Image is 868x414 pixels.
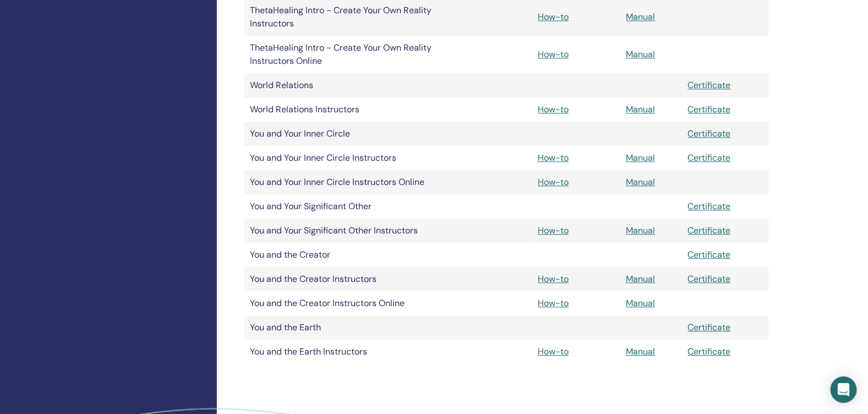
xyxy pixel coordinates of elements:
a: How-to [538,176,569,188]
a: How-to [538,273,569,285]
a: Manual [626,176,656,188]
td: World Relations [244,73,443,97]
a: How-to [538,11,569,23]
td: You and the Earth Instructors [244,340,443,364]
td: You and Your Significant Other Instructors [244,219,443,243]
a: Certificate [688,273,731,285]
td: You and the Creator Instructors Online [244,291,443,315]
a: How-to [538,297,569,309]
td: ThetaHealing Intro - Create Your Own Reality Instructors Online [244,36,443,73]
a: How-to [538,152,569,164]
td: You and the Creator Instructors [244,267,443,291]
a: How-to [538,103,569,115]
a: Certificate [688,322,731,333]
a: Manual [626,273,656,285]
a: Manual [626,103,656,115]
a: Manual [626,297,656,309]
a: Manual [626,11,656,23]
td: You and the Earth [244,315,443,340]
a: Certificate [688,79,731,91]
td: You and Your Inner Circle Instructors [244,146,443,170]
td: You and Your Inner Circle Instructors Online [244,170,443,194]
a: How-to [538,225,569,236]
a: Certificate [688,103,731,115]
a: Certificate [688,225,731,236]
a: Manual [626,346,656,357]
td: You and Your Inner Circle [244,122,443,146]
td: You and Your Significant Other [244,194,443,219]
a: How-to [538,346,569,357]
a: Certificate [688,152,731,164]
div: Open Intercom Messenger [831,377,857,403]
td: World Relations Instructors [244,97,443,122]
a: How-to [538,48,569,60]
a: Certificate [688,128,731,139]
a: Manual [626,225,656,236]
a: Certificate [688,249,731,260]
a: Manual [626,152,656,164]
a: Certificate [688,346,731,357]
a: Certificate [688,200,731,212]
td: You and the Creator [244,243,443,267]
a: Manual [626,48,656,60]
